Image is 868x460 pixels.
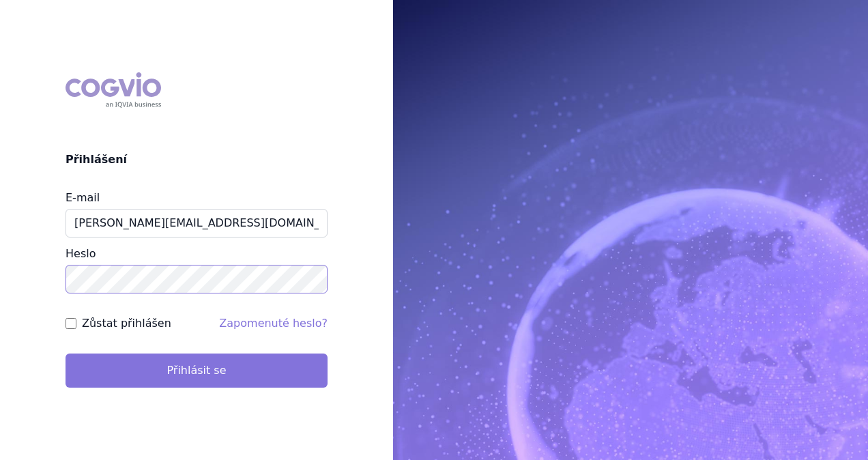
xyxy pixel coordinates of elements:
[66,152,328,168] h2: Přihlášení
[66,72,161,108] div: COGVIO
[219,317,328,330] a: Zapomenuté heslo?
[66,247,96,260] label: Heslo
[66,354,328,388] button: Přihlásit se
[66,191,100,204] label: E-mail
[82,315,171,332] label: Zůstat přihlášen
